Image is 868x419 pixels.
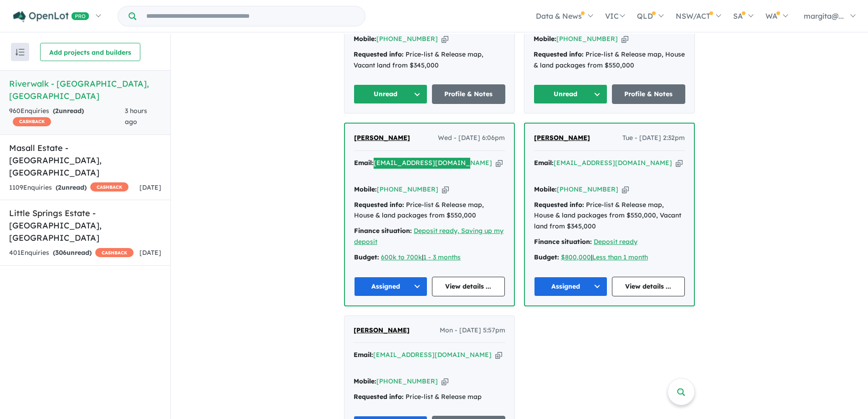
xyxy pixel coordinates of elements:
[534,252,685,263] div: |
[534,277,607,296] button: Assigned
[9,248,134,259] div: 401 Enquir ies
[534,201,584,209] strong: Requested info:
[432,277,505,296] a: View details ...
[40,43,140,61] button: Add projects and builders
[56,183,87,191] strong: ( unread)
[354,133,410,144] a: [PERSON_NAME]
[556,35,618,43] a: [PHONE_NUMBER]
[534,134,590,142] span: [PERSON_NAME]
[9,207,161,244] h5: Little Springs Estate - [GEOGRAPHIC_DATA] , [GEOGRAPHIC_DATA]
[354,201,404,209] strong: Requested info:
[139,183,161,191] span: [DATE]
[534,200,685,232] div: Price-list & Release map, House & land packages from $550,000, Vacant land from $345,000
[354,277,427,296] button: Assigned
[676,158,683,168] button: Copy
[125,107,147,126] span: 3 hours ago
[442,34,448,44] button: Copy
[354,325,410,336] a: [PERSON_NAME]
[561,253,591,261] a: $800,000
[58,183,62,191] span: 2
[554,159,672,167] a: [EMAIL_ADDRESS][DOMAIN_NAME]
[95,248,134,257] span: CASHBACK
[376,35,438,43] a: [PHONE_NUMBER]
[432,84,506,104] a: Profile & Notes
[804,11,844,21] span: margita@...
[9,106,125,128] div: 960 Enquir ies
[495,350,502,360] button: Copy
[594,238,637,246] a: Deposit ready
[9,142,161,179] h5: Masall Estate - [GEOGRAPHIC_DATA] , [GEOGRAPHIC_DATA]
[354,227,503,246] a: Deposit ready, Saving up my deposit
[440,325,505,336] span: Mon - [DATE] 5:57pm
[139,248,161,257] span: [DATE]
[442,377,448,386] button: Copy
[592,253,648,261] a: Less than 1 month
[373,351,492,359] a: [EMAIL_ADDRESS][DOMAIN_NAME]
[354,227,412,235] strong: Finance situation:
[9,78,161,102] h5: Riverwalk - [GEOGRAPHIC_DATA] , [GEOGRAPHIC_DATA]
[354,185,377,193] strong: Mobile:
[534,133,590,144] a: [PERSON_NAME]
[354,84,427,104] button: Unread
[354,253,379,261] strong: Budget:
[612,277,685,296] a: View details ...
[354,377,376,385] strong: Mobile:
[438,133,505,144] span: Wed - [DATE] 6:06pm
[374,159,492,167] a: [EMAIL_ADDRESS][DOMAIN_NAME]
[354,252,505,263] div: |
[621,34,628,44] button: Copy
[612,84,686,104] a: Profile & Notes
[354,393,404,401] strong: Requested info:
[354,50,404,58] strong: Requested info:
[376,377,438,385] a: [PHONE_NUMBER]
[15,49,25,56] img: sort.svg
[377,185,438,193] a: [PHONE_NUMBER]
[354,134,410,142] span: [PERSON_NAME]
[354,392,505,403] div: Price-list & Release map
[381,253,422,261] a: 600k to 700k
[534,238,592,246] strong: Finance situation:
[557,185,618,193] a: [PHONE_NUMBER]
[534,84,607,104] button: Unread
[442,185,449,194] button: Copy
[354,200,505,222] div: Price-list & Release map, House & land packages from $550,000
[622,185,629,194] button: Copy
[53,107,84,115] strong: ( unread)
[423,253,461,261] a: 1 - 3 months
[354,351,373,359] strong: Email:
[55,248,67,257] span: 306
[354,159,374,167] strong: Email:
[354,35,376,43] strong: Mobile:
[534,49,685,71] div: Price-list & Release map, House & land packages from $550,000
[534,159,554,167] strong: Email:
[138,6,363,26] input: Try estate name, suburb, builder or developer
[534,50,584,58] strong: Requested info:
[13,117,51,126] span: CASHBACK
[90,182,128,191] span: CASHBACK
[496,158,503,168] button: Copy
[13,11,89,22] img: Openlot PRO Logo White
[53,248,92,257] strong: ( unread)
[534,185,557,193] strong: Mobile:
[354,326,410,334] span: [PERSON_NAME]
[534,35,556,43] strong: Mobile:
[55,107,59,115] span: 2
[622,133,685,144] span: Tue - [DATE] 2:32pm
[354,49,505,71] div: Price-list & Release map, Vacant land from $345,000
[534,253,559,261] strong: Budget:
[9,182,128,193] div: 1109 Enquir ies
